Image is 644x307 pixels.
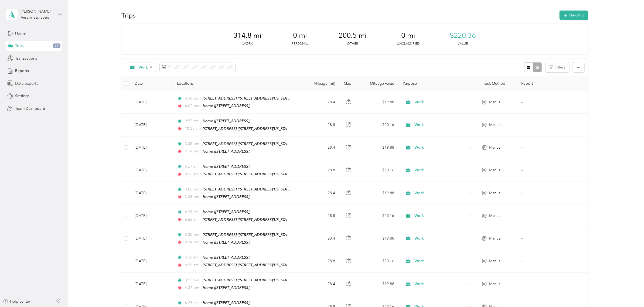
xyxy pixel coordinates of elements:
span: Home ([STREET_ADDRESS]) [203,195,250,199]
span: 200.5 mi [339,31,367,40]
div: [PERSON_NAME] [21,9,54,14]
td: -- [517,91,568,114]
p: Unclassified [397,42,420,46]
span: 10:25 am [185,126,200,132]
span: Home ([STREET_ADDRESS]) [203,119,250,123]
span: Manual [489,167,501,173]
p: Work [243,42,253,46]
span: Manual [489,258,501,264]
button: New trip [560,11,588,20]
span: Manual [489,122,501,128]
span: Work [414,281,467,287]
span: [STREET_ADDRESS] ([STREET_ADDRESS][US_STATE]) [203,233,293,237]
td: $19.88 [359,182,398,204]
span: Home ([STREET_ADDRESS]) [203,149,250,153]
p: Personal [292,42,308,46]
td: $20.16 [359,250,398,273]
span: 0 mi [401,31,415,40]
td: [DATE] [130,114,173,136]
span: Work [414,145,467,151]
td: -- [517,250,568,273]
td: $20.16 [359,204,398,227]
span: 3:38 pm [185,141,200,147]
td: $19.88 [359,227,398,250]
span: Manual [489,99,501,105]
span: Team Dashboard [15,106,45,111]
span: $220.36 [450,31,476,40]
span: Trips [15,43,23,49]
td: 28.4 [302,227,339,250]
span: 6:58 am [185,262,200,268]
span: 6:28 am [185,254,200,260]
span: 3:30 pm [185,232,200,238]
td: -- [517,273,568,295]
span: [STREET_ADDRESS] ([STREET_ADDRESS][US_STATE]) [203,263,293,267]
span: Work [138,66,148,69]
span: 3:53 pm [185,277,200,283]
span: Home ([STREET_ADDRESS]) [203,301,250,305]
span: [STREET_ADDRESS] ([STREET_ADDRESS][US_STATE]) [203,187,293,192]
span: Work [414,167,467,173]
td: [DATE] [130,137,173,159]
span: 4:02 pm [185,103,200,109]
span: 4:14 pm [185,148,200,154]
td: [DATE] [130,250,173,273]
span: 4:37 pm [185,285,200,291]
td: [DATE] [130,91,173,114]
td: 28.8 [302,114,339,136]
span: Home ([STREET_ADDRESS]) [203,210,250,214]
span: Transactions [15,56,37,61]
td: 28.4 [302,137,339,159]
span: Manual [489,236,501,241]
td: $19.88 [359,137,398,159]
td: 28.8 [302,204,339,227]
div: Help center [3,299,30,304]
h1: Trips [121,12,136,18]
span: 314.8 mi [233,31,261,40]
th: Report [517,76,568,91]
td: 28.4 [302,273,339,295]
td: -- [517,114,568,136]
span: 6:58 am [185,217,200,223]
span: Work [414,236,467,241]
span: [STREET_ADDRESS] ([STREET_ADDRESS][US_STATE]) [203,217,293,222]
p: Other [347,42,358,46]
span: Settings [15,93,29,99]
iframe: Everlance-gr Chat Button Frame [614,277,644,307]
span: Home [15,30,26,36]
span: 9:55 am [185,118,200,124]
span: [STREET_ADDRESS] ([STREET_ADDRESS][US_STATE]) [203,172,293,176]
td: 28.4 [302,182,339,204]
span: Home ([STREET_ADDRESS]) [203,255,250,260]
span: Manual [489,145,501,151]
span: 6:29 am [185,209,200,215]
td: -- [517,204,568,227]
p: Value [458,42,468,46]
td: 28.8 [302,250,339,273]
span: Manual [489,281,501,287]
th: Date [130,76,173,91]
span: Manual [489,190,501,196]
span: 6:23 am [185,300,200,306]
span: [STREET_ADDRESS] ([STREET_ADDRESS][US_STATE]) [203,127,293,131]
td: $20.16 [359,114,398,136]
span: Home ([STREET_ADDRESS]) [203,164,250,169]
span: [STREET_ADDRESS] ([STREET_ADDRESS][US_STATE]) [203,278,293,282]
th: Mileage (mi) [302,76,339,91]
td: -- [517,182,568,204]
span: 3:36 pm [185,194,200,200]
td: -- [517,159,568,182]
td: [DATE] [130,182,173,204]
span: Home ([STREET_ADDRESS]) [203,285,250,290]
td: [DATE] [130,159,173,182]
td: -- [517,137,568,159]
span: Home ([STREET_ADDRESS]) [203,104,250,108]
th: Mileage value [359,76,398,91]
span: [STREET_ADDRESS] ([STREET_ADDRESS][US_STATE]) [203,96,293,101]
span: 6:27 am [185,163,200,169]
span: [STREET_ADDRESS] ([STREET_ADDRESS][US_STATE]) [203,142,293,146]
td: -- [517,227,568,250]
td: [DATE] [130,227,173,250]
td: 28.4 [302,91,339,114]
span: Work [414,190,467,196]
